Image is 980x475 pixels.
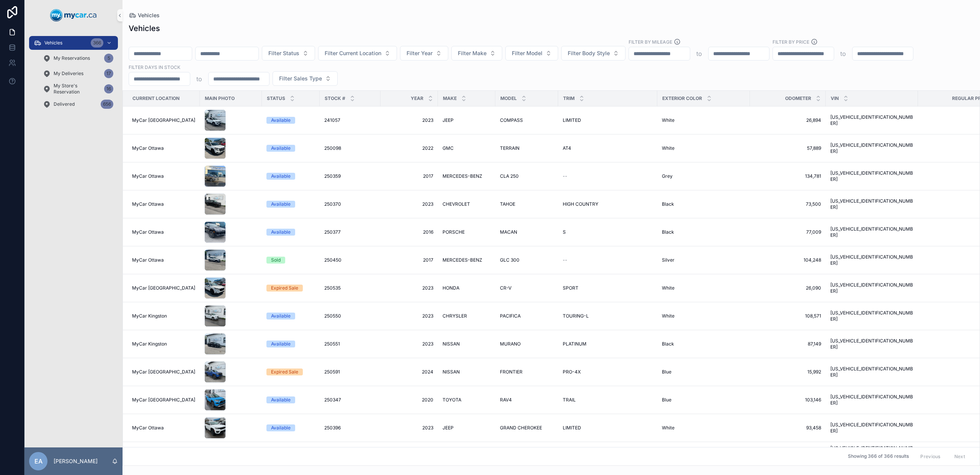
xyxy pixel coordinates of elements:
a: HIGH COUNTRY [563,201,653,207]
a: 73,500 [755,201,821,207]
span: 2023 [385,313,433,319]
span: TRAIL [563,397,576,403]
span: TAHOE [500,201,515,207]
span: MyCar [GEOGRAPHIC_DATA] [132,117,195,123]
span: 250551 [324,341,340,347]
span: PACIFICA [500,313,521,319]
span: 250591 [324,369,340,375]
a: White [662,117,745,123]
span: Black [662,229,674,235]
a: 2017 [385,257,433,263]
span: Filter Make [458,49,487,57]
a: 2020 [385,397,433,403]
a: LIMITED [563,117,653,123]
span: S [563,229,566,235]
span: Grey [662,173,673,179]
span: CHEVROLET [443,201,470,207]
a: COMPASS [500,117,554,123]
a: PRO-4X [563,369,653,375]
a: 103,146 [755,397,821,403]
a: NISSAN [443,369,491,375]
span: PLATINUM [563,341,586,347]
span: 2023 [385,201,433,207]
span: [US_VEHICLE_IDENTIFICATION_NUMBER] [830,114,913,126]
span: 250098 [324,145,341,151]
span: [US_VEHICLE_IDENTIFICATION_NUMBER] [830,310,913,322]
span: My Store's Reservation [54,83,101,95]
a: My Reservations5 [38,51,118,65]
a: Expired Sale [266,285,315,292]
a: AT4 [563,145,653,151]
a: GMC [443,145,491,151]
div: Available [271,201,291,208]
a: Available [266,173,315,180]
a: CLA 250 [500,173,554,179]
a: Available [266,396,315,403]
span: Filter Body Style [568,49,610,57]
a: TOYOTA [443,397,491,403]
span: MERCEDES-BENZ [443,257,482,263]
span: My Deliveries [54,70,83,77]
span: 15,992 [755,369,821,375]
div: Sold [271,257,281,264]
span: 77,009 [755,229,821,235]
span: My Reservations [54,55,90,61]
span: CHRYSLER [443,313,467,319]
span: 250535 [324,285,341,291]
span: MACAN [500,229,517,235]
span: 104,248 [755,257,821,263]
span: 2023 [385,117,433,123]
span: TOYOTA [443,397,461,403]
span: 250396 [324,425,341,431]
span: Blue [662,369,671,375]
span: Blue [662,397,671,403]
div: Available [271,313,291,319]
a: MyCar [GEOGRAPHIC_DATA] [132,285,195,291]
a: MyCar Ottawa [132,173,195,179]
a: Black [662,341,745,347]
a: LIMITED [563,425,653,431]
a: 87,149 [755,341,821,347]
span: CLA 250 [500,173,519,179]
a: CHRYSLER [443,313,491,319]
span: HIGH COUNTRY [563,201,598,207]
a: GRAND CHEROKEE [500,425,554,431]
a: Expired Sale [266,369,315,375]
a: PORSCHE [443,229,491,235]
span: MyCar Ottawa [132,173,164,179]
span: [US_VEHICLE_IDENTIFICATION_NUMBER] [830,282,913,294]
a: MyCar Kingston [132,313,195,319]
span: 2017 [385,173,433,179]
a: White [662,425,745,431]
a: NISSAN [443,341,491,347]
span: 250450 [324,257,341,263]
a: HONDA [443,285,491,291]
a: TERRAIN [500,145,554,151]
span: Filter Sales Type [279,75,322,82]
div: 366 [91,38,103,47]
a: 2016 [385,229,433,235]
a: 2023 [385,341,433,347]
a: MyCar Ottawa [132,229,195,235]
a: 250450 [324,257,376,263]
button: Select Button [400,46,448,61]
button: Select Button [451,46,502,61]
a: Delivered656 [38,97,118,111]
div: Expired Sale [271,285,298,292]
a: CR-V [500,285,554,291]
a: 250550 [324,313,376,319]
span: 250550 [324,313,341,319]
a: 250370 [324,201,376,207]
span: MyCar Ottawa [132,201,164,207]
a: [US_VEHICLE_IDENTIFICATION_NUMBER] [830,338,913,350]
a: White [662,145,745,151]
a: MURANO [500,341,554,347]
a: [US_VEHICLE_IDENTIFICATION_NUMBER] [830,198,913,210]
a: Vehicles366 [29,36,118,50]
span: 250377 [324,229,341,235]
span: -- [563,257,567,263]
